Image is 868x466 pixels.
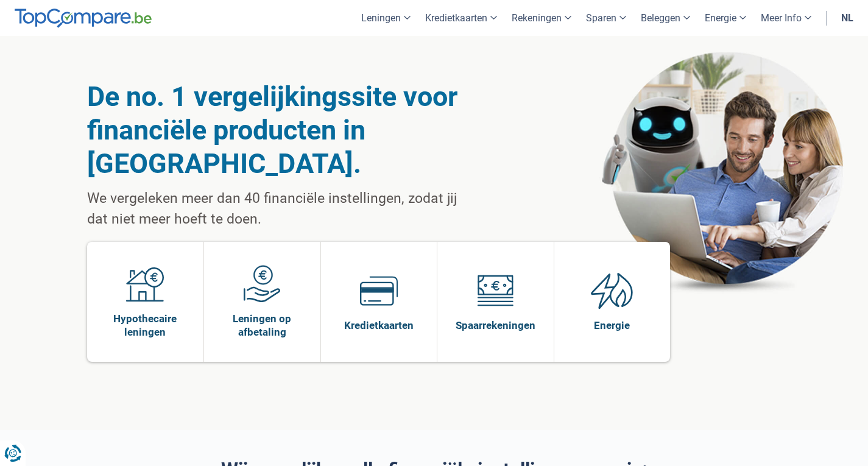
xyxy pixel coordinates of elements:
[87,242,204,362] a: Hypothecaire leningen Hypothecaire leningen
[456,319,535,332] span: Spaarrekeningen
[243,265,281,303] img: Leningen op afbetaling
[126,265,164,303] img: Hypothecaire leningen
[93,312,198,339] span: Hypothecaire leningen
[594,319,630,332] span: Energie
[360,272,398,309] img: Kredietkaarten
[87,188,469,230] p: We vergeleken meer dan 40 financiële instellingen, zodat jij dat niet meer hoeft te doen.
[437,242,554,362] a: Spaarrekeningen Spaarrekeningen
[476,272,514,309] img: Spaarrekeningen
[210,312,314,339] span: Leningen op afbetaling
[591,272,633,309] img: Energie
[204,242,320,362] a: Leningen op afbetaling Leningen op afbetaling
[344,319,414,332] span: Kredietkaarten
[554,242,671,362] a: Energie Energie
[87,80,469,180] h1: De no. 1 vergelijkingssite voor financiële producten in [GEOGRAPHIC_DATA].
[15,9,152,28] img: TopCompare
[321,242,437,362] a: Kredietkaarten Kredietkaarten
